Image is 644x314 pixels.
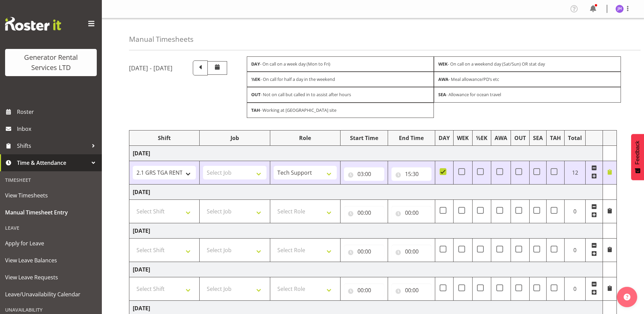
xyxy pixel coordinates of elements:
[2,269,100,286] a: View Leave Requests
[495,134,507,142] div: AWA
[634,141,641,164] span: Feedback
[434,72,621,87] div: - Meal allowance/PD’s etc
[565,161,586,184] td: 12
[391,206,432,220] input: Click to select...
[5,255,97,265] span: View Leave Balances
[2,221,100,235] div: Leave
[129,64,172,72] h5: [DATE] - [DATE]
[2,204,100,221] a: Manual Timesheet Entry
[12,52,90,73] div: Generator Rental Services LTD
[129,184,603,199] td: [DATE]
[129,223,603,238] td: [DATE]
[2,187,100,204] a: View Timesheets
[17,107,98,117] span: Roster
[274,134,337,142] div: Role
[391,134,432,142] div: End Time
[344,167,384,181] input: Click to select...
[344,245,384,258] input: Click to select...
[476,134,487,142] div: ½EK
[438,76,448,82] strong: AWA
[247,56,434,72] div: - On call on a week day (Mon to Fri)
[129,145,603,161] td: [DATE]
[133,134,196,142] div: Shift
[203,134,266,142] div: Job
[565,277,586,300] td: 0
[533,134,543,142] div: SEA
[251,76,260,82] strong: ½EK
[17,141,88,151] span: Shifts
[615,5,624,13] img: james-hilhorst5206.jpg
[247,72,434,87] div: - On call for half a day in the weekend
[344,134,384,142] div: Start Time
[391,283,432,297] input: Click to select...
[17,158,88,168] span: Time & Attendance
[5,289,97,299] span: Leave/Unavailability Calendar
[5,238,97,248] span: Apply for Leave
[2,173,100,187] div: Timesheet
[391,167,432,181] input: Click to select...
[5,17,61,31] img: Rosterit website logo
[624,294,630,300] img: help-xxl-2.png
[251,61,260,67] strong: DAY
[344,283,384,297] input: Click to select...
[2,286,100,303] a: Leave/Unavailability Calendar
[514,134,526,142] div: OUT
[438,61,448,67] strong: WEK
[565,199,586,223] td: 0
[631,134,644,180] button: Feedback - Show survey
[2,252,100,269] a: View Leave Balances
[439,134,450,142] div: DAY
[247,87,434,102] div: - Not on call but called in to assist after hours
[457,134,469,142] div: WEK
[565,238,586,262] td: 0
[344,206,384,220] input: Click to select...
[247,103,434,118] div: - Working at [GEOGRAPHIC_DATA] site
[568,134,582,142] div: Total
[550,134,561,142] div: TAH
[438,91,446,98] strong: SEA
[251,91,260,98] strong: OUT
[17,124,98,134] span: Inbox
[5,272,97,282] span: View Leave Requests
[129,262,603,277] td: [DATE]
[129,35,194,43] h4: Manual Timesheets
[434,56,621,72] div: - On call on a weekend day (Sat/Sun) OR stat day
[391,245,432,258] input: Click to select...
[2,235,100,252] a: Apply for Leave
[251,107,260,113] strong: TAH
[5,190,97,200] span: View Timesheets
[434,87,621,102] div: - Allowance for ocean travel
[5,207,97,217] span: Manual Timesheet Entry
